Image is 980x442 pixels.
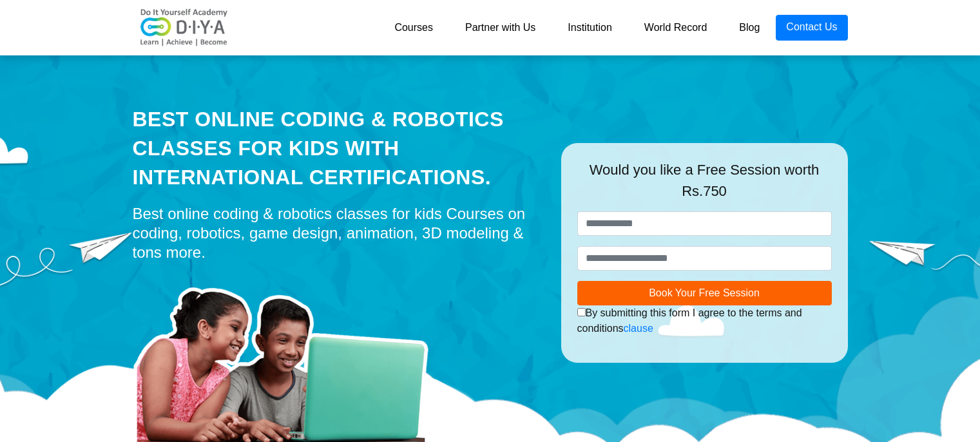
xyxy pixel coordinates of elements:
div: By submitting this form I agree to the terms and conditions [577,305,832,336]
a: Partner with Us [449,15,552,41]
div: Best online coding & robotics classes for kids Courses on coding, robotics, game design, animatio... [133,204,542,262]
a: World Record [628,15,724,41]
a: Blog [723,15,776,41]
button: Book Your Free Session [577,281,832,305]
a: Institution [552,15,628,41]
a: clause [624,323,653,334]
span: Book Your Free Session [649,287,760,298]
div: Best Online Coding & Robotics Classes for kids with International Certifications. [133,105,542,191]
a: Contact Us [776,15,847,41]
a: Courses [378,15,449,41]
img: logo-v2.png [133,8,236,47]
div: Would you like a Free Session worth Rs.750 [577,159,832,211]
